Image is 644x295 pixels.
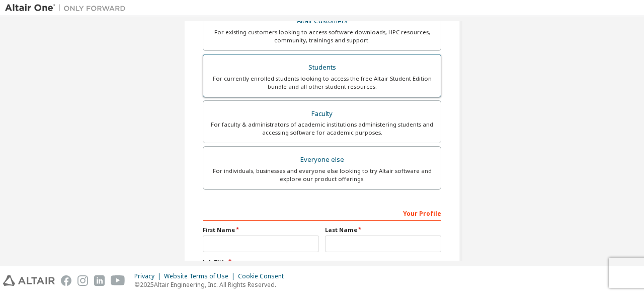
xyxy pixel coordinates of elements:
label: First Name [203,226,319,234]
img: linkedin.svg [94,275,105,286]
label: Job Title [203,258,441,266]
div: For currently enrolled students looking to access the free Altair Student Edition bundle and all ... [209,75,435,91]
label: Last Name [325,226,441,234]
p: © 2025 Altair Engineering, Inc. All Rights Reserved. [134,280,290,289]
img: Altair One [5,3,131,13]
div: Altair Customers [209,14,435,28]
div: For individuals, businesses and everyone else looking to try Altair software and explore our prod... [209,167,435,183]
div: For existing customers looking to access software downloads, HPC resources, community, trainings ... [209,28,435,44]
img: facebook.svg [61,275,71,286]
div: Everyone else [209,153,435,167]
div: For faculty & administrators of academic institutions administering students and accessing softwa... [209,121,435,137]
div: Your Profile [203,205,441,221]
div: Cookie Consent [238,272,290,280]
div: Students [209,61,435,75]
div: Privacy [134,272,164,280]
div: Faculty [209,107,435,121]
img: youtube.svg [111,275,125,286]
div: Website Terms of Use [164,272,238,280]
img: altair_logo.svg [3,275,55,286]
img: instagram.svg [77,275,88,286]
